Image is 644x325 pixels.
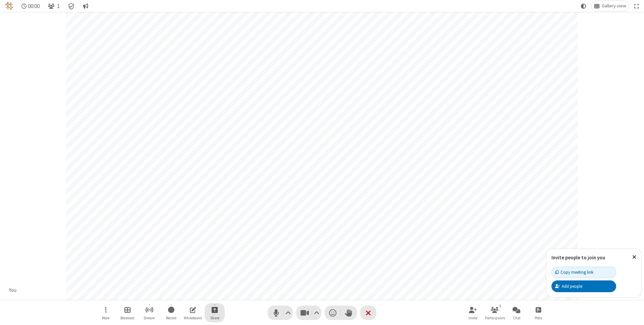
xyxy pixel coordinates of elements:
button: Open participant list [45,1,62,11]
button: Fullscreen [632,1,642,11]
button: Open participant list [485,303,505,322]
button: Conversation [80,1,91,11]
button: Manage Breakout Rooms [117,303,138,322]
button: Audio settings [284,306,293,320]
button: Using system theme [578,1,589,11]
button: Stop video (⌘+Shift+V) [296,306,321,320]
button: Mute (⌘+Shift+A) [268,306,293,320]
span: Breakout [120,316,135,320]
span: Gallery view [602,3,626,9]
button: End or leave meeting [360,306,376,320]
span: Invite [469,316,477,320]
span: Record [166,316,176,320]
span: Stream [144,316,155,320]
button: Add people [551,280,616,292]
button: Video setting [312,306,321,320]
button: Open chat [506,303,527,322]
label: Invite people to join you [551,254,605,261]
button: Send a reaction [325,306,341,320]
button: Start recording [161,303,181,322]
span: 1 [57,3,60,9]
button: Change layout [591,1,629,11]
button: Open menu [96,303,116,322]
div: 1 [497,303,503,309]
button: Start streaming [139,303,159,322]
span: Participants [485,316,505,320]
div: Copy meeting link [555,269,593,275]
div: Timer [19,1,43,11]
button: Raise hand [341,306,357,320]
button: Close popover [627,249,641,265]
div: Meeting details Encryption enabled [65,1,78,11]
div: You [7,286,19,294]
button: Open poll [528,303,548,322]
span: 00:00 [28,3,40,9]
span: Whiteboard [184,316,202,320]
img: QA Selenium DO NOT DELETE OR CHANGE [5,2,13,10]
span: Share [210,316,219,320]
span: Polls [535,316,542,320]
span: Chat [513,316,521,320]
span: More [102,316,109,320]
button: Invite participants (⌘+Shift+I) [463,303,483,322]
button: Start sharing [205,303,225,322]
button: Copy meeting link [551,267,616,278]
button: Open shared whiteboard [183,303,203,322]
